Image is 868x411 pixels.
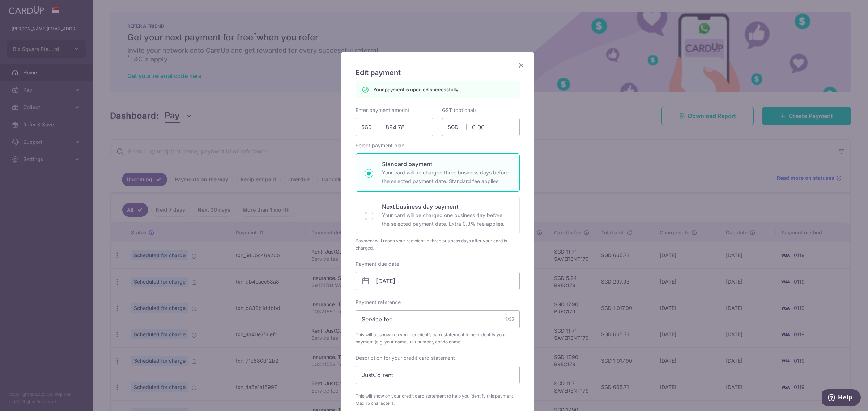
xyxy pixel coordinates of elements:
p: Next business day payment [382,202,511,211]
label: Description for your credit card statement [356,354,455,362]
div: 11/35 [504,316,514,323]
label: Enter payment amount [356,107,409,114]
h5: Edit payment [356,67,520,78]
p: Standard payment [382,160,511,168]
input: DD / MM / YYYY [356,272,520,290]
label: Select payment plan [356,142,404,149]
label: Payment reference [356,299,401,306]
span: This will be shown on your recipient’s bank statement to help identify your payment (e.g. your na... [356,331,520,346]
input: 0.00 [442,118,520,136]
input: 0.00 [356,118,433,136]
label: Payment due date [356,260,399,268]
div: Payment will reach your recipient in three business days after your card is charged. [356,237,520,252]
span: SGD [448,124,467,131]
p: Your card will be charged three business days before the selected payment date. Standard fee appl... [382,168,511,186]
span: This will show on your credit card statement to help you identify this payment. Max 15 characters. [356,393,520,407]
button: Close [517,61,526,70]
span: SGD [361,124,380,131]
p: Your payment is updated successfully [373,86,458,93]
iframe: Opens a widget where you can find more information [822,389,861,407]
label: GST (optional) [442,107,476,114]
p: Your card will be charged one business day before the selected payment date. Extra 0.3% fee applies. [382,211,511,228]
